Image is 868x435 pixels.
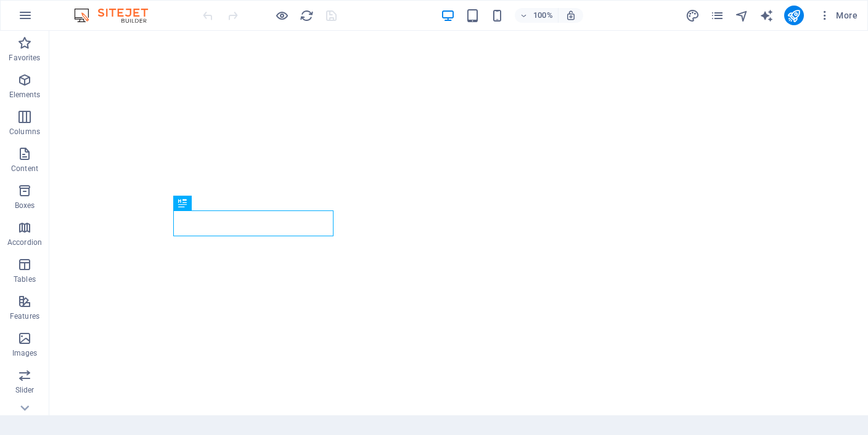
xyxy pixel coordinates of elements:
p: Content [11,164,38,174]
button: reload [299,8,314,23]
p: Favorites [9,53,40,63]
span: More [819,9,858,22]
img: Editor Logo [71,8,163,23]
button: 100% [515,8,559,23]
button: design [686,8,700,23]
button: Click here to leave preview mode and continue editing [274,8,289,23]
p: Boxes [15,201,35,210]
button: More [814,6,862,25]
h6: 100% [533,8,553,23]
i: AI Writer [759,9,774,23]
i: Design (Ctrl+Alt+Y) [686,9,700,23]
i: Navigator [735,9,749,23]
i: Publish [787,9,801,23]
p: Features [10,311,39,321]
p: Slider [15,385,35,395]
button: navigator [735,8,750,23]
i: Reload page [300,9,314,23]
button: pages [710,8,725,23]
p: Accordion [7,237,42,247]
i: Pages (Ctrl+Alt+S) [710,9,724,23]
button: text_generator [759,8,774,23]
i: On resize automatically adjust zoom level to fit chosen device. [565,10,576,21]
p: Tables [14,274,36,284]
button: publish [784,6,804,25]
p: Columns [9,127,40,137]
p: Images [12,348,38,358]
p: Elements [9,90,41,100]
